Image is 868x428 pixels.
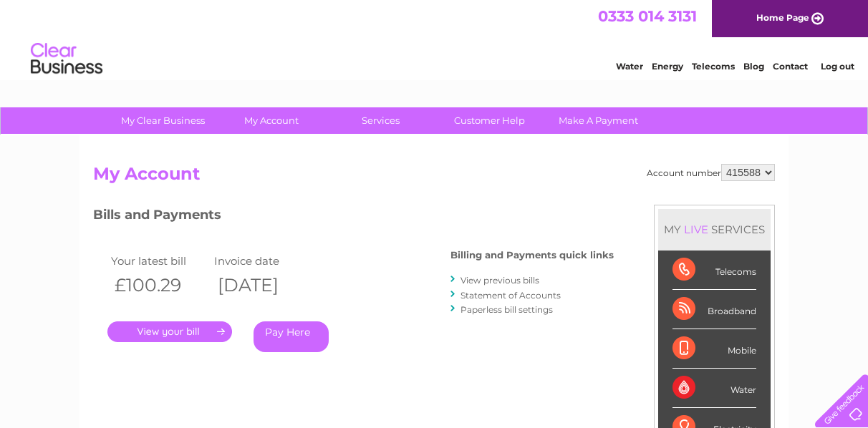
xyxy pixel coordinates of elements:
[460,304,553,315] a: Paperless bill settings
[107,251,211,271] td: Your latest bill
[672,290,756,329] div: Broadband
[254,321,329,352] a: Pay Here
[598,7,697,25] a: 0333 014 3131
[539,107,657,134] a: Make A Payment
[30,37,103,81] img: logo.png
[460,290,561,301] a: Statement of Accounts
[213,107,331,134] a: My Account
[681,223,711,236] div: LIVE
[672,369,756,408] div: Water
[743,61,764,72] a: Blog
[211,271,314,300] th: [DATE]
[692,61,735,72] a: Telecoms
[672,251,756,290] div: Telecoms
[93,205,614,230] h3: Bills and Payments
[107,271,211,300] th: £100.29
[450,250,614,261] h4: Billing and Payments quick links
[652,61,683,72] a: Energy
[672,329,756,369] div: Mobile
[647,164,775,181] div: Account number
[322,107,440,134] a: Services
[430,107,549,134] a: Customer Help
[97,8,773,69] div: Clear Business is a trading name of Verastar Limited (registered in [GEOGRAPHIC_DATA] No. 3667643...
[107,321,232,342] a: .
[658,209,771,250] div: MY SERVICES
[821,61,854,72] a: Log out
[616,61,643,72] a: Water
[773,61,808,72] a: Contact
[93,164,775,191] h2: My Account
[460,275,539,286] a: View previous bills
[104,107,222,134] a: My Clear Business
[211,251,314,271] td: Invoice date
